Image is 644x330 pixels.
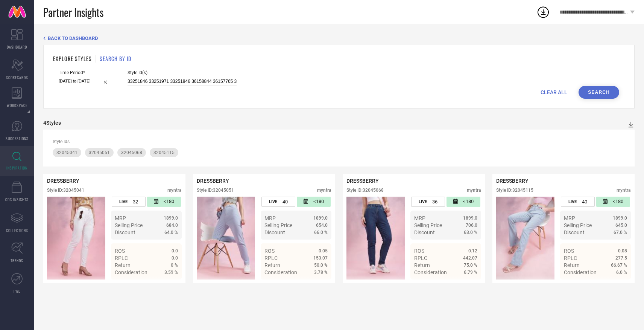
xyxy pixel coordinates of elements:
span: 64.0 % [164,230,178,235]
span: 684.0 [166,223,178,228]
a: Details [303,283,328,289]
span: 277.5 [615,255,627,261]
span: Selling Price [564,222,592,228]
span: DRESSBERRY [496,178,529,184]
img: Style preview image [496,197,554,280]
span: 32045051 [89,150,110,155]
div: Click to view image [346,197,405,280]
span: LIVE [119,199,128,204]
div: Back TO Dashboard [43,35,635,41]
span: Discount [264,229,285,235]
img: Style preview image [197,197,255,280]
span: Selling Price [414,222,442,228]
span: Details [610,283,627,289]
span: 50.0 % [314,263,328,268]
span: ROS [414,248,424,254]
span: 0.0 [172,255,178,261]
div: Number of days since the style was first listed on the platform [447,197,480,207]
span: ROS [115,248,125,254]
span: 6.79 % [464,270,477,275]
div: Number of days the style has been live on the platform [411,197,445,207]
span: CLEAR ALL [541,89,567,95]
span: DRESSBERRY [197,178,229,184]
span: BACK TO DASHBOARD [48,35,98,41]
span: SUGGESTIONS [6,136,29,141]
span: MRP [115,215,126,221]
h1: EXPLORE STYLES [53,55,92,63]
span: <180 [463,199,474,205]
span: <180 [613,199,623,205]
span: FWD [14,288,21,294]
span: 40 [582,199,587,205]
div: Number of days since the style was first listed on the platform [147,197,181,207]
span: 6.0 % [616,270,627,275]
span: 40 [283,199,288,205]
span: Return [115,262,131,268]
div: Style Ids [53,139,625,144]
a: Details [153,283,178,289]
div: Style ID: 32045115 [496,188,533,193]
span: SCORECARDS [6,75,28,80]
span: 153.07 [313,255,328,261]
input: Enter comma separated style ids e.g. 12345, 67890 [128,77,237,86]
span: 32 [133,199,138,205]
span: 66.0 % [314,230,328,235]
span: Discount [115,229,135,235]
div: Click to view image [197,197,255,280]
div: myntra [317,188,331,193]
span: 442.07 [463,255,477,261]
span: 32045068 [121,150,142,155]
span: MRP [414,215,425,221]
span: 1899.0 [613,215,627,221]
span: LIVE [419,199,427,204]
a: Details [453,283,477,289]
input: Select time period [59,77,111,85]
span: CDC INSIGHTS [5,197,29,202]
span: Selling Price [264,222,292,228]
div: myntra [167,188,182,193]
span: 0.05 [319,248,328,254]
div: Style ID: 32045041 [47,188,84,193]
span: 0.08 [618,248,627,254]
span: 1899.0 [463,215,477,221]
span: Details [161,283,178,289]
span: DASHBOARD [7,44,27,50]
span: RPLC [564,255,577,261]
span: Discount [564,229,585,235]
div: Open download list [536,5,550,19]
span: 3.78 % [314,270,328,275]
span: 32045115 [153,150,175,155]
span: 645.0 [615,223,627,228]
span: RPLC [115,255,128,261]
div: Number of days since the style was first listed on the platform [596,197,630,207]
div: myntra [467,188,481,193]
a: Details [603,283,627,289]
span: COLLECTIONS [6,228,28,233]
span: <180 [313,199,324,205]
span: Consideration [414,269,447,275]
span: Partner Insights [43,5,103,20]
span: WORKSPACE [7,102,27,108]
span: 0.0 [172,248,178,254]
div: Number of days since the style was first listed on the platform [297,197,331,207]
span: Details [311,283,328,289]
div: Number of days the style has been live on the platform [561,197,595,207]
span: LIVE [568,199,577,204]
div: myntra [617,188,631,193]
span: Return [414,262,430,268]
span: 32045041 [56,150,77,155]
span: 67.0 % [614,230,627,235]
div: Number of days the style has been live on the platform [112,197,146,207]
span: Return [264,262,280,268]
div: Click to view image [47,197,105,280]
span: DRESSBERRY [346,178,379,184]
div: Style ID: 32045068 [346,188,384,193]
span: Consideration [115,269,147,275]
span: RPLC [414,255,427,261]
span: 654.0 [316,223,328,228]
span: Style Id(s) [128,70,237,75]
div: Number of days the style has been live on the platform [261,197,295,207]
span: INSPIRATION [6,165,27,171]
span: Discount [414,229,435,235]
span: LIVE [269,199,277,204]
